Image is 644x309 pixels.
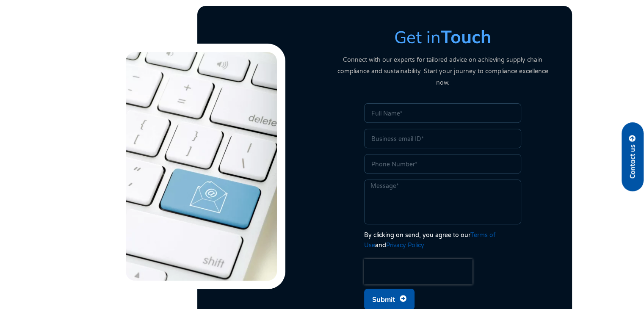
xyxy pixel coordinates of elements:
span: Submit [372,291,395,307]
a: Terms of Use [364,232,495,249]
h3: Get in [331,26,555,47]
div: By clicking on send, you agree to our and [364,230,521,251]
input: Full Name* [364,103,521,123]
iframe: reCAPTCHA [364,259,473,284]
span: Contact us [629,144,636,179]
strong: Touch [441,25,491,48]
input: Only numbers and phone characters (#, -, *, etc) are accepted. [364,154,521,174]
a: Contact us [622,122,644,191]
a: Privacy Policy [386,242,424,249]
input: Business email ID* [364,129,521,148]
img: Contact-Us-Form [117,44,285,289]
p: Connect with our experts for tailored advice on achieving supply chain compliance and sustainabil... [331,54,555,88]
